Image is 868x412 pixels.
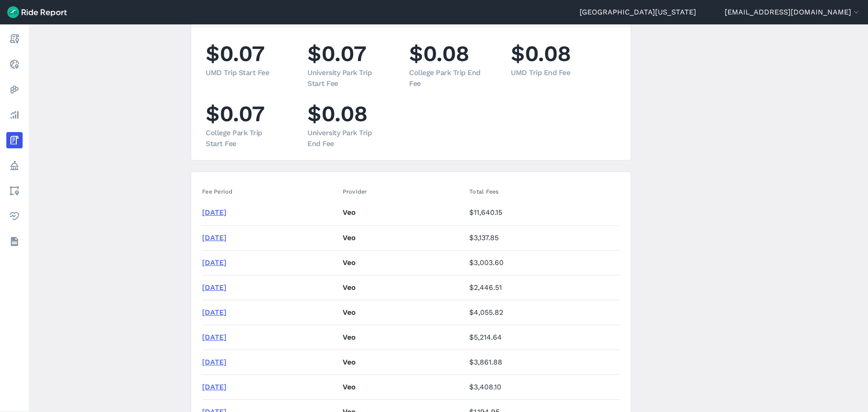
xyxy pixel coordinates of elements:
[466,350,620,374] td: $3,861.88
[202,233,226,242] a: [DATE]
[202,383,226,391] a: [DATE]
[202,358,226,366] a: [DATE]
[307,128,380,149] div: University Park Trip End Fee
[466,325,620,350] td: $5,214.64
[466,200,620,225] td: $11,640.15
[202,258,226,267] a: [DATE]
[339,250,466,275] td: Veo
[511,67,583,78] div: UMD Trip End Fee
[339,275,466,300] td: Veo
[6,81,23,98] a: Heatmaps
[206,98,278,149] li: $0.07
[7,6,67,18] img: Ride Report
[202,208,226,217] a: [DATE]
[339,325,466,350] td: Veo
[466,250,620,275] td: $3,003.60
[206,38,278,89] li: $0.07
[6,107,23,123] a: Analyze
[307,67,380,89] div: University Park Trip Start Fee
[511,38,583,89] li: $0.08
[307,98,380,149] li: $0.08
[6,132,23,148] a: Fees
[6,183,23,199] a: Areas
[466,374,620,399] td: $3,408.10
[725,7,861,18] button: [EMAIL_ADDRESS][DOMAIN_NAME]
[409,67,481,89] div: College Park Trip End Fee
[6,208,23,224] a: Health
[466,300,620,325] td: $4,055.82
[466,183,620,200] th: Total Fees
[307,38,380,89] li: $0.07
[206,128,278,149] div: College Park Trip Start Fee
[339,200,466,225] td: Veo
[466,225,620,250] td: $3,137.85
[339,300,466,325] td: Veo
[202,308,226,317] a: [DATE]
[339,350,466,374] td: Veo
[206,67,278,78] div: UMD Trip Start Fee
[339,183,466,200] th: Provider
[580,7,696,18] a: [GEOGRAPHIC_DATA][US_STATE]
[202,183,339,200] th: Fee Period
[6,233,23,250] a: Datasets
[339,225,466,250] td: Veo
[409,38,481,89] li: $0.08
[6,157,23,174] a: Policy
[202,283,226,292] a: [DATE]
[339,374,466,399] td: Veo
[6,56,23,72] a: Realtime
[202,333,226,341] a: [DATE]
[466,275,620,300] td: $2,446.51
[6,31,23,47] a: Report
